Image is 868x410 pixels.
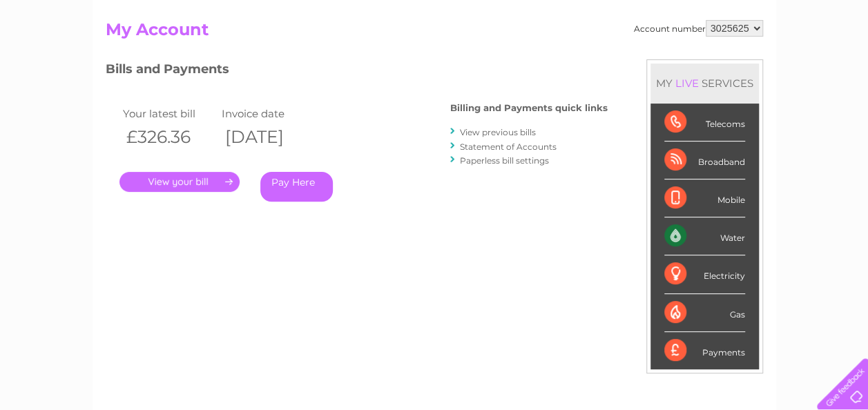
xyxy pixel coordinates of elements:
[119,172,240,192] a: .
[460,141,557,152] a: Statement of Accounts
[218,123,318,151] th: [DATE]
[106,59,608,84] h3: Bills and Payments
[698,59,740,69] a: Telecoms
[776,59,810,69] a: Contact
[260,172,333,202] a: Pay Here
[664,294,745,332] div: Gas
[664,217,745,255] div: Water
[450,103,608,113] h4: Billing and Payments quick links
[659,59,690,69] a: Energy
[673,77,702,90] div: LIVE
[119,104,219,123] td: Your latest bill
[218,104,318,123] td: Invoice date
[664,141,745,179] div: Broadband
[664,179,745,217] div: Mobile
[608,7,703,24] a: 0333 014 3131
[822,59,855,69] a: Log out
[460,155,549,166] a: Paperless bill settings
[119,123,219,151] th: £326.36
[664,255,745,293] div: Electricity
[634,20,763,37] div: Account number
[106,20,763,46] h2: My Account
[748,59,768,69] a: Blog
[650,64,759,103] div: MY SERVICES
[664,332,745,369] div: Payments
[664,104,745,141] div: Telecoms
[30,36,101,78] img: logo.png
[625,59,651,69] a: Water
[460,127,536,137] a: View previous bills
[108,8,761,67] div: Clear Business is a trading name of Verastar Limited (registered in [GEOGRAPHIC_DATA] No. 3667643...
